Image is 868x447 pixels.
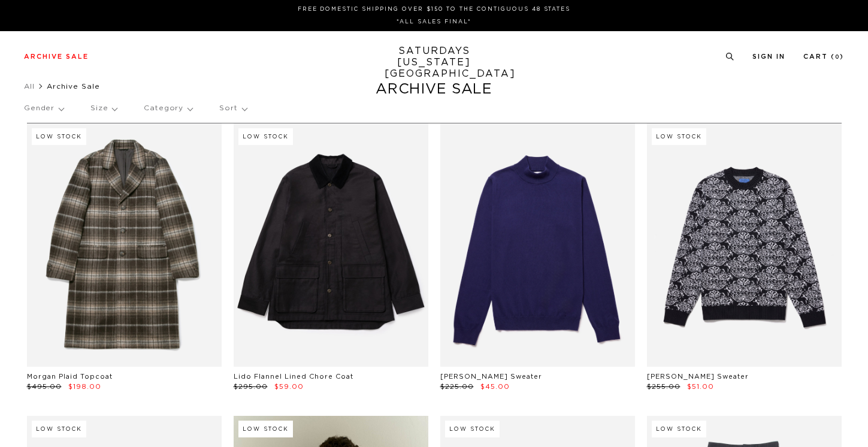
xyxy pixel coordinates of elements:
[234,373,353,380] a: Lido Flannel Lined Chore Coat
[24,95,63,122] p: Gender
[440,373,542,380] a: [PERSON_NAME] Sweater
[752,53,785,60] a: Sign In
[24,83,35,90] a: All
[32,421,86,437] div: Low Stock
[29,5,839,14] p: FREE DOMESTIC SHIPPING OVER $150 TO THE CONTIGUOUS 48 STATES
[835,55,840,60] small: 0
[647,383,681,390] span: $255.00
[652,421,706,437] div: Low Stock
[647,373,749,380] a: [PERSON_NAME] Sweater
[234,383,268,390] span: $295.00
[27,373,113,380] a: Morgan Plaid Topcoat
[274,383,304,390] span: $59.00
[440,383,474,390] span: $225.00
[445,421,500,437] div: Low Stock
[24,53,89,60] a: Archive Sale
[27,383,62,390] span: $495.00
[90,95,117,122] p: Size
[144,95,192,122] p: Category
[687,383,714,390] span: $51.00
[803,53,844,60] a: Cart (0)
[68,383,101,390] span: $198.00
[219,95,246,122] p: Sort
[238,421,293,437] div: Low Stock
[32,128,86,145] div: Low Stock
[238,128,293,145] div: Low Stock
[29,17,839,26] p: *ALL SALES FINAL*
[385,46,483,80] a: SATURDAYS[US_STATE][GEOGRAPHIC_DATA]
[652,128,706,145] div: Low Stock
[47,83,100,90] span: Archive Sale
[480,383,510,390] span: $45.00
